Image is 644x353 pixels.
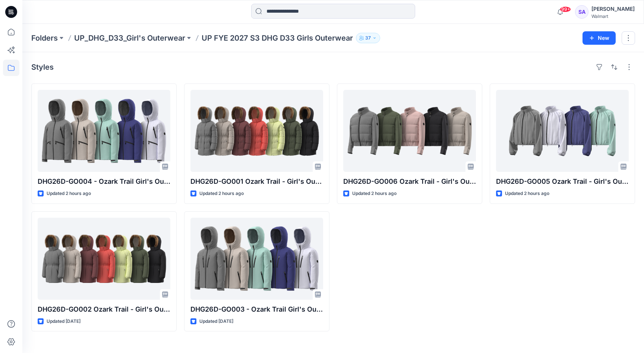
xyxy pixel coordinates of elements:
p: DHG26D-GO004 - Ozark Trail Girl's Outerwear Performance Jkt Opt.2 [38,176,170,187]
p: Updated [DATE] [199,318,233,325]
div: [PERSON_NAME] [591,4,635,13]
a: UP_DHG_D33_Girl's Outerwear [74,33,185,43]
span: 99+ [560,6,571,12]
a: DHG26D-GO001 Ozark Trail - Girl's Outerwear-Parka Jkt Opt.1 [190,90,323,172]
p: DHG26D-GO002 Ozark Trail - Girl's Outerwear-Parka Jkt Opt.2 [38,304,170,315]
p: Updated 2 hours ago [352,190,397,198]
a: DHG26D-GO003 - Ozark Trail Girl's Outerwear - Performance Jacket Opt.1 [190,218,323,300]
p: Updated [DATE] [47,318,80,325]
p: DHG26D-GO006 Ozark Trail - Girl's Outerwear-Hybrid Jacket [343,176,476,187]
a: DHG26D-GO002 Ozark Trail - Girl's Outerwear-Parka Jkt Opt.2 [38,218,170,300]
a: DHG26D-GO006 Ozark Trail - Girl's Outerwear-Hybrid Jacket [343,90,476,172]
div: SA [575,5,588,19]
h4: Styles [31,63,54,72]
p: DHG26D-GO005 Ozark Trail - Girl's Outerwear-Better Lightweight Windbreaker [496,176,629,187]
p: UP FYE 2027 S3 DHG D33 Girls Outerwear [202,33,353,43]
a: DHG26D-GO005 Ozark Trail - Girl's Outerwear-Better Lightweight Windbreaker [496,90,629,172]
a: DHG26D-GO004 - Ozark Trail Girl's Outerwear Performance Jkt Opt.2 [38,90,170,172]
div: Walmart [591,13,635,19]
button: 37 [356,33,380,43]
p: Updated 2 hours ago [505,190,549,198]
p: DHG26D-GO001 Ozark Trail - Girl's Outerwear-Parka Jkt Opt.1 [190,176,323,187]
p: 37 [365,34,371,42]
p: DHG26D-GO003 - Ozark Trail Girl's Outerwear - Performance Jacket Opt.1 [190,304,323,315]
a: Folders [31,33,58,43]
button: New [583,31,616,45]
p: Updated 2 hours ago [199,190,244,198]
p: Updated 2 hours ago [47,190,91,198]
